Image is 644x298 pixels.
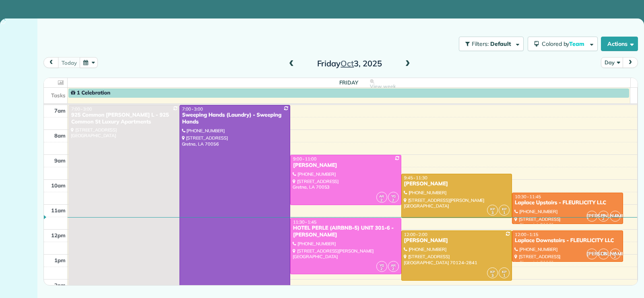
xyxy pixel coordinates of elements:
span: ML [601,213,606,217]
div: [PERSON_NAME] [293,162,399,169]
small: 2 [388,265,398,273]
small: 2 [610,253,620,261]
small: 1 [499,272,509,280]
span: 12:00 - 1:15 [515,232,538,237]
span: LB [598,249,609,259]
small: 2 [599,215,609,223]
span: Team [569,40,586,47]
span: YG [391,194,396,198]
div: HOTEL PERLE (AIRBNB-5) UNIT 301-6 - [PERSON_NAME] [293,225,399,238]
span: KP [502,207,507,211]
span: 10:30 - 11:45 [515,194,541,199]
span: View week [370,83,396,90]
span: KP [502,269,507,274]
span: 1 Celebration [71,90,110,96]
span: Colored by [542,40,587,47]
a: Filters: Default [455,37,524,51]
h2: Friday 3, 2025 [299,59,400,68]
div: Laplace Downstairs - FLEURLICITY LLC [514,237,621,244]
span: AR [379,194,384,198]
span: 10am [51,182,66,189]
span: 12:00 - 2:00 [404,232,427,237]
div: Sweeping Hands (Laundry) - Sweeping Hands [182,112,288,125]
span: 9:45 - 11:30 [404,175,427,181]
span: YG [380,263,384,267]
span: Default [490,40,512,47]
span: LB [610,211,621,222]
span: Friday [339,79,358,86]
span: 9am [54,157,66,164]
div: Laplace Upstairs - FLEURLICITY LLC [514,199,621,206]
small: 2 [388,197,398,204]
small: 3 [487,272,497,280]
span: 2pm [54,282,66,288]
div: [PERSON_NAME] [404,181,510,187]
span: 7:00 - 3:00 [71,106,92,112]
small: 3 [487,209,497,217]
button: next [623,57,638,68]
button: today [58,57,80,68]
div: 925 Common [PERSON_NAME] L - 925 Common St Luxury Apartments [71,112,177,125]
span: [PERSON_NAME] [586,249,597,259]
span: 1pm [54,257,66,263]
span: 11am [51,207,66,214]
span: ML [613,251,617,255]
span: [PERSON_NAME] [586,211,597,222]
button: Filters: Default [459,37,524,51]
span: 7:00 - 3:00 [182,106,203,112]
span: KP [490,269,495,274]
button: Actions [601,37,638,51]
span: 7am [54,107,66,114]
span: 8am [54,132,66,139]
span: 12pm [51,232,66,238]
span: 11:30 - 1:45 [293,219,316,225]
div: [PERSON_NAME] [404,237,510,244]
span: 9:00 - 11:00 [293,156,316,162]
span: AR [391,263,396,267]
button: Colored byTeam [528,37,598,51]
small: 1 [499,209,509,217]
span: Filters: [472,40,489,47]
small: 2 [377,265,387,273]
span: KP [490,207,495,211]
button: Day [601,57,623,68]
button: prev [43,57,59,68]
span: Oct [341,58,354,68]
small: 2 [377,197,387,204]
